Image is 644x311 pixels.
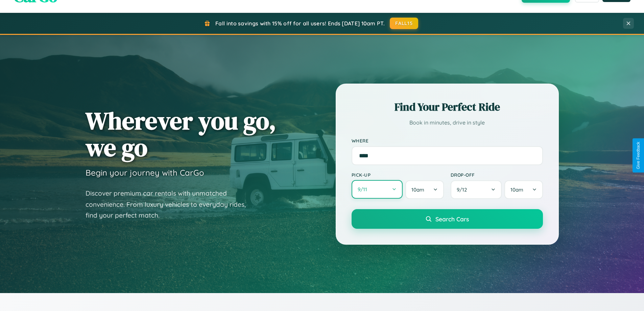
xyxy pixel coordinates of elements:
label: Drop-off [451,172,543,178]
span: 10am [411,186,424,193]
span: 10am [510,186,523,193]
button: 9/12 [451,180,502,199]
span: 9 / 11 [358,186,371,193]
p: Book in minutes, drive in style [352,118,543,128]
button: FALL15 [390,18,418,29]
button: 9/11 [352,180,403,199]
span: Search Cars [435,215,469,223]
span: Fall into savings with 15% off for all users! Ends [DATE] 10am PT. [215,20,385,27]
label: Where [352,138,543,143]
button: 10am [504,180,543,199]
span: 9 / 12 [457,186,470,193]
h3: Begin your journey with CarGo [86,168,204,178]
label: Pick-up [352,172,444,178]
p: Discover premium car rentals with unmatched convenience. From luxury vehicles to everyday rides, ... [86,188,255,221]
button: 10am [405,180,444,199]
h1: Wherever you go, we go [86,107,276,161]
h2: Find Your Perfect Ride [352,99,543,114]
button: Search Cars [352,209,543,229]
div: Give Feedback [636,142,641,169]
